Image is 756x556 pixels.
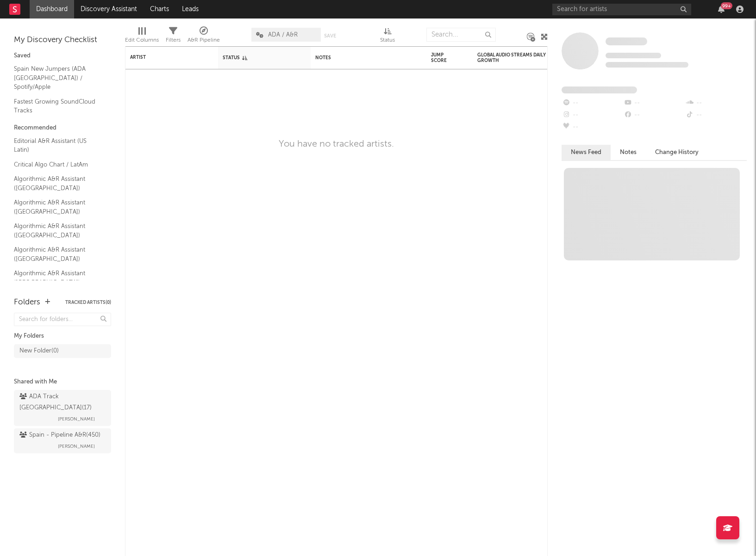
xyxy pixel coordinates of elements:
button: Notes [611,145,646,160]
div: Saved [14,50,111,62]
div: Notes [315,55,408,61]
a: Algorithmic A&R Assistant ([GEOGRAPHIC_DATA]) [14,268,102,287]
div: Recommended [14,123,111,134]
button: Save [324,33,336,38]
span: 0 fans last week [606,62,688,68]
span: Tracking Since: [DATE] [606,53,661,58]
div: Edit Columns [125,35,159,46]
a: Critical Algo Chart / LatAm [14,160,102,170]
div: -- [562,121,623,133]
span: Some Artist [606,37,647,45]
input: Search... [426,28,496,42]
input: Search for folders... [14,313,111,326]
div: Folders [14,297,40,308]
div: You have no tracked artists. [279,139,394,150]
div: Shared with Me [14,377,111,388]
a: Algorithmic A&R Assistant ([GEOGRAPHIC_DATA]) [14,245,102,264]
button: News Feed [562,145,611,160]
div: Status [223,55,283,61]
a: ADA Track [GEOGRAPHIC_DATA](17)[PERSON_NAME] [14,390,111,426]
div: Global Audio Streams Daily Growth [477,52,547,63]
a: Algorithmic A&R Assistant ([GEOGRAPHIC_DATA]) [14,221,102,240]
div: A&R Pipeline [187,35,220,46]
div: My Folders [14,331,111,342]
a: New Folder(0) [14,344,111,358]
div: Spain - Pipeline A&R ( 450 ) [19,430,100,441]
span: Fans Added by Platform [562,86,637,93]
input: Search for artists [552,4,691,15]
div: Edit Columns [125,23,159,50]
span: [PERSON_NAME] [58,441,95,452]
a: Fastest Growing SoundCloud Tracks [14,97,102,116]
div: A&R Pipeline [187,23,220,50]
div: -- [685,97,747,109]
a: Algorithmic A&R Assistant ([GEOGRAPHIC_DATA]) [14,174,102,193]
div: My Discovery Checklist [14,35,111,46]
div: -- [685,109,747,121]
div: -- [623,109,685,121]
a: Some Artist [606,37,647,46]
div: 99 + [721,2,732,9]
div: Filters [166,23,181,50]
button: 99+ [718,6,725,13]
button: Change History [646,145,708,160]
div: -- [623,97,685,109]
div: -- [562,109,623,121]
div: Artist [130,55,200,60]
a: Algorithmic A&R Assistant ([GEOGRAPHIC_DATA]) [14,198,102,216]
a: Spain New Jumpers (ADA [GEOGRAPHIC_DATA]) / Spotify/Apple [14,64,102,92]
div: Status [380,35,395,46]
button: Tracked Artists(0) [65,300,111,305]
span: [PERSON_NAME] [58,414,95,425]
div: New Folder ( 0 ) [19,346,59,357]
div: Filters [166,35,181,46]
div: Status [380,23,395,50]
span: ADA / A&R [268,32,298,38]
div: ADA Track [GEOGRAPHIC_DATA] ( 17 ) [19,391,103,414]
a: Editorial A&R Assistant (US Latin) [14,136,102,155]
a: Spain - Pipeline A&R(450)[PERSON_NAME] [14,428,111,453]
div: -- [562,97,623,109]
div: Jump Score [431,52,454,63]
